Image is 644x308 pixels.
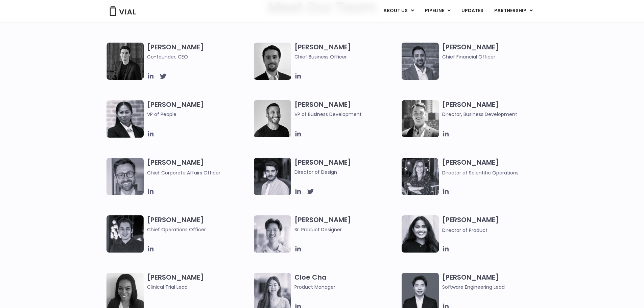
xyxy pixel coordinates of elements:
[294,215,398,233] h3: [PERSON_NAME]
[109,6,136,16] img: Vial Logo
[106,215,144,253] img: Headshot of smiling man named Josh
[147,111,251,118] span: VP of People
[402,215,439,253] img: Smiling woman named Dhruba
[147,100,251,128] h3: [PERSON_NAME]
[294,53,398,61] span: Chief Business Officer
[147,226,251,233] span: Chief Operations Officer
[402,43,439,80] img: Headshot of smiling man named Samir
[294,43,398,61] h3: [PERSON_NAME]
[294,100,398,118] h3: [PERSON_NAME]
[420,5,456,17] a: PIPELINEMenu Toggle
[442,100,546,118] h3: [PERSON_NAME]
[254,215,291,253] img: Brennan
[147,215,251,233] h3: [PERSON_NAME]
[294,283,398,291] span: Product Manager
[147,169,220,176] span: Chief Corporate Affairs Officer
[106,100,144,138] img: Catie
[147,53,251,61] span: Co-founder, CEO
[456,5,488,17] a: UPDATES
[442,158,546,176] h3: [PERSON_NAME]
[294,273,398,291] h3: Cloe Cha
[147,43,251,61] h3: [PERSON_NAME]
[294,111,398,118] span: VP of Business Development
[442,283,546,291] span: Software Engineering Lead
[294,168,398,176] span: Director of Design
[402,158,439,195] img: Headshot of smiling woman named Sarah
[402,100,439,137] img: A black and white photo of a smiling man in a suit at ARVO 2023.
[106,158,144,195] img: Paolo-M
[442,53,546,61] span: Chief Financial Officer
[254,100,291,137] img: A black and white photo of a man smiling.
[442,215,546,234] h3: [PERSON_NAME]
[442,43,546,61] h3: [PERSON_NAME]
[254,43,291,80] img: A black and white photo of a man in a suit holding a vial.
[442,111,546,118] span: Director, Business Development
[294,226,398,233] span: Sr. Product Designer
[378,5,419,17] a: ABOUT USMenu Toggle
[442,169,519,176] span: Director of Scientific Operations
[106,43,144,80] img: A black and white photo of a man in a suit attending a Summit.
[442,273,546,291] h3: [PERSON_NAME]
[147,158,251,176] h3: [PERSON_NAME]
[254,158,291,195] img: Headshot of smiling man named Albert
[294,158,398,176] h3: [PERSON_NAME]
[147,283,251,291] span: Clinical Trial Lead
[489,5,538,17] a: PARTNERSHIPMenu Toggle
[442,227,487,234] span: Director of Product
[147,273,251,291] h3: [PERSON_NAME]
